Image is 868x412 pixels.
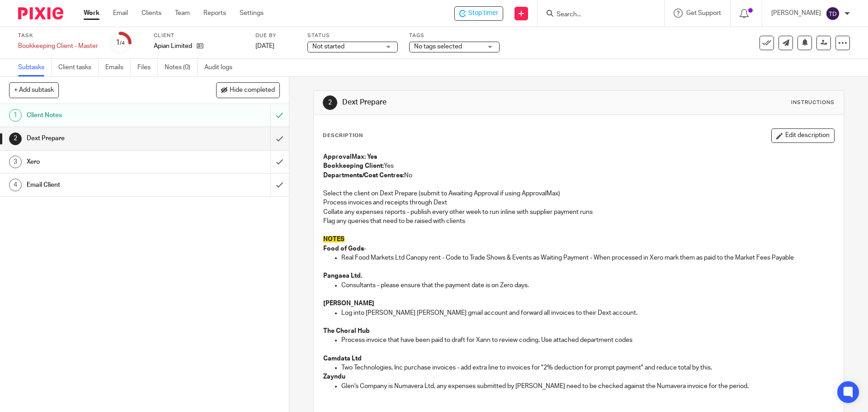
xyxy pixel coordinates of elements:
[454,6,503,21] div: Apian Limited - Bookkeeping Client - Master
[142,9,161,18] a: Clients
[18,42,98,51] div: Bookkeeping Client - Master
[323,163,384,169] strong: Bookkeeping Client:
[341,281,834,290] p: Consultants - please ensure that the payment date is on Zero days.
[120,41,125,46] small: /4
[154,42,192,51] p: Apian Limited
[323,161,834,170] p: Yes
[58,59,99,76] a: Client tasks
[341,336,834,345] p: Process invoice that have been paid to draft for Xann to review coding. Use attached department c...
[791,99,835,106] div: Instructions
[323,208,834,217] p: Collate any expenses reports - publish every other week to run inline with supplier payment runs
[113,9,128,18] a: Email
[9,156,22,168] div: 3
[556,11,637,19] input: Search
[27,132,183,145] h1: Dext Prepare
[175,9,190,18] a: Team
[409,32,500,39] label: Tags
[323,236,344,242] span: NOTES
[240,9,264,18] a: Settings
[9,179,22,191] div: 4
[686,10,721,16] span: Get Support
[341,308,834,317] p: Log into [PERSON_NAME] [PERSON_NAME] gmail account and forward all invoices to their Dext account.
[84,9,99,18] a: Work
[323,154,377,160] strong: ApprovalMax: Yes
[414,43,462,50] span: No tags selected
[27,178,183,192] h1: Email Client
[323,217,834,226] p: Flag any queries that need to be raised with clients
[9,133,22,145] div: 2
[255,32,296,39] label: Due by
[323,244,834,253] p: -
[323,95,337,110] div: 2
[826,6,840,21] img: svg%3E
[341,363,834,372] p: Two Technologies, Inc purchase invoices - add extra line to invoices for "2% deduction for prompt...
[18,59,52,76] a: Subtasks
[137,59,158,76] a: Files
[342,98,598,107] h1: Dext Prepare
[323,273,362,279] strong: Pangaea Ltd.
[204,59,239,76] a: Audit logs
[341,253,834,262] p: Real Food Markets Ltd Canopy rent - Code to Trade Shows & Events as Waiting Payment - When proces...
[18,7,63,19] img: Pixie
[9,109,22,122] div: 1
[323,172,404,179] strong: Departments/Cost Centres:
[468,9,498,18] span: Stop timer
[341,382,834,391] p: Glen's Company is Numavera Ltd, any expenses submitted by [PERSON_NAME] need to be checked agains...
[27,109,183,122] h1: Client Notes
[165,59,198,76] a: Notes (0)
[323,374,345,380] strong: Zayndu
[323,328,370,334] strong: The Choral Hub
[154,32,244,39] label: Client
[771,9,821,18] p: [PERSON_NAME]
[203,9,226,18] a: Reports
[771,128,835,143] button: Edit description
[312,43,344,50] span: Not started
[116,38,125,48] div: 1
[323,189,834,198] p: Select the client on Dext Prepare (submit to Awaiting Approval if using ApprovalMax)
[230,87,275,94] span: Hide completed
[27,155,183,169] h1: Xero
[323,171,834,180] p: No
[18,32,98,39] label: Task
[323,355,362,362] strong: Camdata Ltd
[323,300,374,307] strong: [PERSON_NAME]
[255,43,274,49] span: [DATE]
[9,82,59,98] button: + Add subtask
[323,198,834,207] p: Process invoices and receipts through Dext
[323,246,364,252] strong: Food of Gods
[216,82,280,98] button: Hide completed
[323,132,363,139] p: Description
[307,32,398,39] label: Status
[105,59,131,76] a: Emails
